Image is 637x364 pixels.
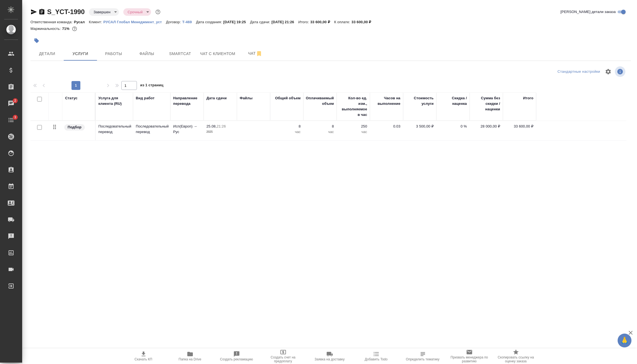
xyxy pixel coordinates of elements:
div: Сумма без скидки / наценки [472,95,500,112]
p: [DATE] 19:25 [223,20,250,24]
button: Добавить тэг [30,35,43,47]
p: Дата создания: [196,20,223,24]
p: 2025 [206,129,234,135]
p: Договор: [166,20,182,24]
div: Дата сдачи [206,95,227,101]
span: Работы [100,50,127,57]
p: 3 500,00 ₽ [406,124,434,129]
p: Последовательный перевод [136,124,168,135]
span: из 1 страниц [140,82,163,90]
span: 🙏 [620,335,629,346]
div: Оплачиваемый объем [306,95,334,106]
div: Общий объем [275,95,301,101]
span: Детали [34,50,60,57]
div: split button [556,67,602,76]
a: Т-469 [182,19,196,24]
button: Скопировать ссылку [39,9,45,15]
button: Завершен [92,10,112,14]
p: 8 [273,124,301,129]
div: Завершен [123,8,151,16]
p: Ответственная команда: [30,20,74,24]
a: S_YCT-1990 [47,8,85,15]
span: Настроить таблицу [602,65,615,78]
p: К оплате: [334,20,352,24]
p: РУСАЛ Глобал Менеджмент_уст [103,20,166,24]
p: 33 600,00 ₽ [352,20,375,24]
span: Чат с клиентом [200,50,235,57]
span: Услуги [67,50,94,57]
button: Срочный [126,10,144,14]
p: час [339,129,367,135]
button: 🙏 [618,334,631,347]
p: 28 000,00 ₽ [472,124,500,129]
p: 33 600,00 ₽ [506,124,533,129]
span: Файлы [134,50,160,57]
div: Завершен [89,8,119,16]
div: Итого [523,95,533,101]
div: Файлы [240,95,252,101]
div: Скидка / наценка [439,95,467,106]
p: Т-469 [182,20,196,24]
a: 3 [1,113,21,127]
div: Вид работ [136,95,155,101]
button: 8000.00 RUB; [71,25,78,32]
span: Smartcat [167,50,193,57]
p: Подбор [68,124,81,130]
p: 25.08, [206,124,217,128]
button: Доп статусы указывают на важность/срочность заказа [154,8,162,15]
div: Услуга для клиента (RU) [98,95,130,106]
svg: Отписаться [256,50,262,57]
p: 21:26 [217,124,226,128]
span: 2 [11,98,19,103]
span: Посмотреть информацию [615,66,626,77]
button: Скопировать ссылку для ЯМессенджера [30,9,37,15]
div: Стоимость услуги [406,95,434,106]
p: Исп(Европ) → Рус [173,124,201,135]
p: 0 % [439,124,467,129]
p: Клиент: [89,20,103,24]
span: 3 [11,115,19,120]
p: Последовательный перевод [98,124,130,135]
span: [PERSON_NAME] детали заказа [561,9,616,15]
div: Часов на выполнение [373,95,400,106]
div: Статус [65,95,78,101]
p: 8 [306,124,334,129]
p: 71% [62,27,71,31]
td: 0.03 [370,121,403,140]
p: [DATE] 21:26 [272,20,298,24]
p: Итого: [298,20,310,24]
a: 2 [1,97,21,110]
p: Русал [74,20,89,24]
p: Маржинальность: [30,27,62,31]
p: 33 600,00 ₽ [310,20,334,24]
p: час [273,129,301,135]
a: РУСАЛ Глобал Менеджмент_уст [103,19,166,24]
div: Направление перевода [173,95,201,106]
span: Чат [242,50,268,57]
p: час [306,129,334,135]
div: Кол-во ед. изм., выполняемое в час [339,95,367,118]
p: 250 [339,124,367,129]
p: Дата сдачи: [250,20,271,24]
